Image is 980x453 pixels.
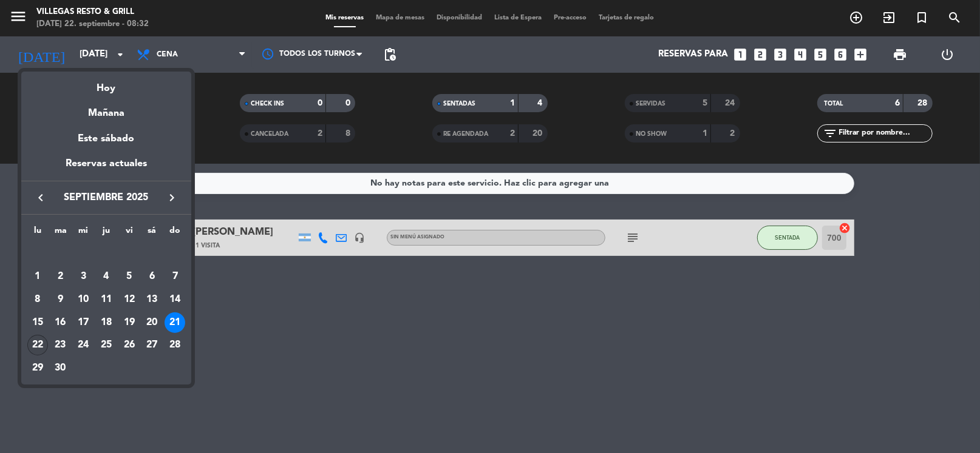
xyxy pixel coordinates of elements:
[72,311,95,334] td: 17 de septiembre de 2025
[49,334,72,357] td: 23 de septiembre de 2025
[27,358,48,378] div: 29
[119,312,140,333] div: 19
[165,312,185,333] div: 21
[141,311,164,334] td: 20 de septiembre de 2025
[26,288,49,311] td: 8 de septiembre de 2025
[30,190,52,206] button: keyboard_arrow_left
[26,224,49,243] th: lunes
[49,311,72,334] td: 16 de septiembre de 2025
[21,96,191,121] div: Mañana
[141,289,162,310] div: 13
[73,312,94,333] div: 17
[21,156,191,181] div: Reservas actuales
[96,266,117,287] div: 4
[26,311,49,334] td: 15 de septiembre de 2025
[95,311,118,334] td: 18 de septiembre de 2025
[119,266,140,287] div: 5
[72,288,95,311] td: 10 de septiembre de 2025
[141,265,164,288] td: 6 de septiembre de 2025
[95,265,118,288] td: 4 de septiembre de 2025
[72,265,95,288] td: 3 de septiembre de 2025
[50,358,71,378] div: 30
[141,266,162,287] div: 6
[49,288,72,311] td: 9 de septiembre de 2025
[141,312,162,333] div: 20
[118,311,141,334] td: 19 de septiembre de 2025
[96,312,117,333] div: 18
[165,190,179,205] i: keyboard_arrow_right
[49,265,72,288] td: 2 de septiembre de 2025
[72,224,95,243] th: miércoles
[96,335,117,355] div: 25
[27,335,48,355] div: 22
[95,224,118,243] th: jueves
[52,190,161,206] span: septiembre 2025
[27,312,48,333] div: 15
[50,289,71,310] div: 9
[163,334,186,357] td: 28 de septiembre de 2025
[50,335,71,355] div: 23
[119,335,140,355] div: 26
[141,224,164,243] th: sábado
[72,334,95,357] td: 24 de septiembre de 2025
[118,334,141,357] td: 26 de septiembre de 2025
[119,289,140,310] div: 12
[73,289,94,310] div: 10
[141,334,164,357] td: 27 de septiembre de 2025
[165,289,185,310] div: 14
[141,288,164,311] td: 13 de septiembre de 2025
[73,335,94,355] div: 24
[95,334,118,357] td: 25 de septiembre de 2025
[26,265,49,288] td: 1 de septiembre de 2025
[50,266,71,287] div: 2
[21,72,191,96] div: Hoy
[27,266,48,287] div: 1
[26,243,186,266] td: SEP.
[118,288,141,311] td: 12 de septiembre de 2025
[161,190,183,206] button: keyboard_arrow_right
[165,335,185,355] div: 28
[73,266,94,287] div: 3
[141,335,162,355] div: 27
[96,289,117,310] div: 11
[118,224,141,243] th: viernes
[163,311,186,334] td: 21 de septiembre de 2025
[118,265,141,288] td: 5 de septiembre de 2025
[33,190,48,205] i: keyboard_arrow_left
[163,224,186,243] th: domingo
[49,357,72,380] td: 30 de septiembre de 2025
[26,334,49,357] td: 22 de septiembre de 2025
[95,288,118,311] td: 11 de septiembre de 2025
[27,289,48,310] div: 8
[26,357,49,380] td: 29 de septiembre de 2025
[165,266,185,287] div: 7
[163,265,186,288] td: 7 de septiembre de 2025
[163,288,186,311] td: 14 de septiembre de 2025
[49,224,72,243] th: martes
[21,122,191,156] div: Este sábado
[50,312,71,333] div: 16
